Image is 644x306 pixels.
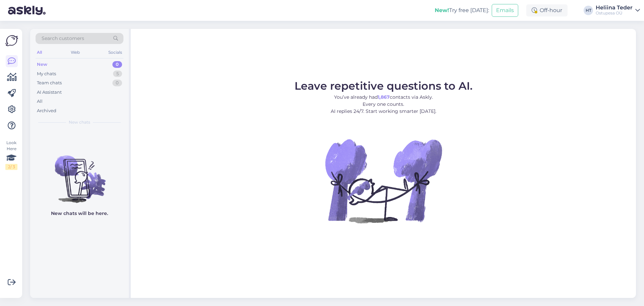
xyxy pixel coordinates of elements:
b: New! [435,7,449,13]
p: New chats will be here. [51,210,108,217]
div: All [36,48,43,57]
div: HT [584,6,593,15]
button: Emails [492,4,518,17]
p: You’ve already had contacts via Askly. Every one counts. AI replies 24/7. Start working smarter [... [294,94,473,115]
div: New [37,61,47,68]
div: Socials [107,48,123,57]
img: No Chat active [323,120,444,241]
img: Askly Logo [5,34,18,47]
div: 2 / 3 [5,164,17,170]
div: Web [69,48,81,57]
div: Archived [37,107,56,114]
b: 1,867 [378,94,390,100]
div: All [37,98,43,105]
span: Leave repetitive questions to AI. [294,79,473,92]
div: Try free [DATE]: [435,6,489,14]
div: 0 [112,80,122,86]
div: Look Here [5,140,17,170]
span: New chats [69,119,90,125]
span: Search customers [42,35,84,42]
div: My chats [37,71,56,77]
div: AI Assistant [37,89,62,96]
div: Ostupesa OÜ [596,10,633,16]
div: Heliina Teder [596,5,633,10]
div: 5 [113,71,122,77]
a: Heliina TederOstupesa OÜ [596,5,640,16]
div: Team chats [37,80,62,86]
div: 0 [112,61,122,68]
img: No chats [30,143,129,204]
div: Off-hour [526,4,568,16]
